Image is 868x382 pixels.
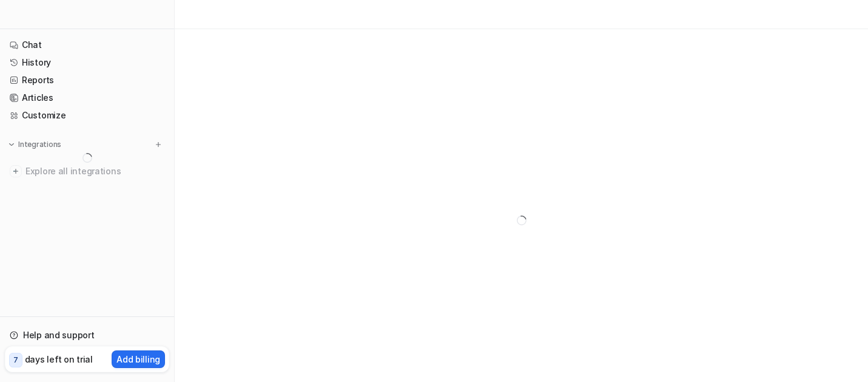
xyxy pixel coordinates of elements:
p: Integrations [18,140,61,149]
img: menu_add.svg [154,140,163,149]
p: days left on trial [25,353,93,366]
p: Add billing [116,353,160,366]
a: Customize [5,107,169,124]
a: Reports [5,72,169,89]
a: Help and support [5,327,169,344]
a: Chat [5,36,169,53]
button: Add billing [112,350,165,368]
button: Integrations [5,138,65,151]
span: Explore all integrations [25,162,164,181]
a: Explore all integrations [5,163,169,180]
p: 7 [13,355,18,366]
a: Articles [5,89,169,106]
a: History [5,54,169,71]
img: expand menu [7,140,16,149]
img: explore all integrations [10,165,22,177]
